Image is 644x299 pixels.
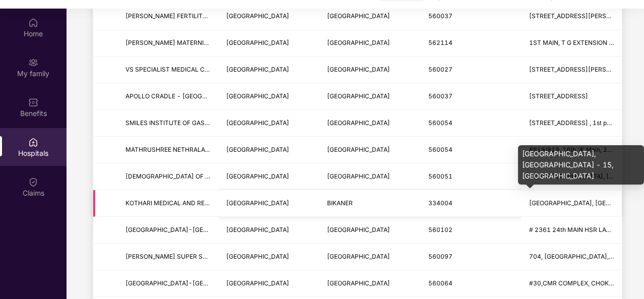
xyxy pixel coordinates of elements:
td: BANGALORE [319,83,420,110]
span: BIKANER [327,199,353,207]
td: SHEKAR SUPER SPECIALITY EYE CENTER - BANGALORE [117,244,218,270]
img: svg+xml;base64,PHN2ZyBpZD0iQ2xhaW0iIHhtbG5zPSJodHRwOi8vd3d3LnczLm9yZy8yMDAwL3N2ZyIgd2lkdGg9IjIwIi... [28,177,38,187]
span: APOLLO CRADLE - [GEOGRAPHIC_DATA] [125,92,245,100]
td: KARNATAKA [218,83,319,110]
td: BANGALORE [319,57,420,84]
span: 560054 [428,146,453,153]
span: [GEOGRAPHIC_DATA] [327,146,390,153]
span: [GEOGRAPHIC_DATA] [327,172,390,180]
td: KARNATAKA [218,217,319,244]
td: # 2361 24th MAIN HSR LAYOUT SECTOR 1 NEAR BANGALORE ONE [521,217,622,244]
span: [GEOGRAPHIC_DATA] [226,172,289,180]
span: [GEOGRAPHIC_DATA] [327,226,390,233]
span: [GEOGRAPHIC_DATA] [327,39,390,46]
td: MATHRUSHREE NETHRALAYA - BANGALORE [117,137,218,163]
td: KARNATAKA [218,110,319,137]
span: 560064 [428,279,453,287]
td: KOTHARI MEDICAL AND RESEARCH INSTITUTE - BIKANER [117,190,218,217]
span: [STREET_ADDRESS] [529,92,588,100]
img: svg+xml;base64,PHN2ZyB3aWR0aD0iMjAiIGhlaWdodD0iMjAiIHZpZXdCb3g9IjAgMCAyMCAyMCIgZmlsbD0ibm9uZSIgeG... [28,57,38,68]
span: [GEOGRAPHIC_DATA] [327,279,390,287]
span: SMILES INSTITUTE OF GASTROENTEROLOGY LLP - [GEOGRAPHIC_DATA] [125,119,341,127]
div: [GEOGRAPHIC_DATA], [GEOGRAPHIC_DATA] - 15, [GEOGRAPHIC_DATA] [518,145,644,185]
span: 560102 [428,226,453,233]
td: BANGALORE [319,270,420,297]
td: No 423, 1st main road, 1st stage , 1st phase Near SBI bank [521,110,622,137]
span: [GEOGRAPHIC_DATA] [327,253,390,260]
td: KARNATAKA [218,30,319,57]
td: APOLLO CRADLE - BANGALORE [117,83,218,110]
td: KARNATAKA [218,163,319,190]
td: #818/819, 16th 'A' Main, 2nd Cross Gokul Extn. [521,137,622,163]
span: KOTHARI MEDICAL AND RESEARCH INSTITUTE - [GEOGRAPHIC_DATA] [125,199,333,207]
td: 1ST MAIN, T G EXTENSION HOSKOTE, BANGALORE [521,30,622,57]
td: RAJASTHAN [218,190,319,217]
td: ISWARYA FERTILITY SERVICES PRIVATE LIMITED - MARATHAHALLI [117,4,218,30]
span: [GEOGRAPHIC_DATA] [327,119,390,127]
td: BANGALORE [319,4,420,30]
td: KARNATAKA [218,244,319,270]
td: NO : 95/3, WARD NUMBER - 85, DODDANEKKUNDI, MARATHAHALLI [521,4,622,30]
td: BANGALORE [319,110,420,137]
span: [GEOGRAPHIC_DATA] [226,146,289,153]
td: SMILES INSTITUTE OF GASTROENTEROLOGY LLP - BANGALORE [117,110,218,137]
span: [GEOGRAPHIC_DATA] [226,92,289,100]
td: 101/209 & 210 ITPL MAIN ROAD KUNDALAHALLI BROOKFIELD BANGALORE [521,83,622,110]
td: BIKANER [319,190,420,217]
span: [GEOGRAPHIC_DATA] [327,92,390,100]
span: [GEOGRAPHIC_DATA] [226,39,289,46]
span: 560097 [428,253,453,260]
span: [GEOGRAPHIC_DATA] [226,253,289,260]
span: [DEMOGRAPHIC_DATA] OF [GEOGRAPHIC_DATA]-[GEOGRAPHIC_DATA] [125,172,335,180]
span: [PERSON_NAME] FERTILITY SERVICES PRIVATE LIMITED - [GEOGRAPHIC_DATA] [125,12,359,20]
td: KARNATAKA [218,137,319,163]
span: [GEOGRAPHIC_DATA] [226,199,289,207]
span: 560027 [428,66,453,73]
span: [PERSON_NAME] MATERNITY HOME - [GEOGRAPHIC_DATA] [125,39,301,46]
span: 560054 [428,119,453,127]
span: MATHRUSHREE NETHRALAYA - [GEOGRAPHIC_DATA] [125,146,282,153]
td: BANGALORE [319,217,420,244]
td: VS SPECIALIST MEDICAL CENTRE AND NEUROLOGICAL RESEARCH INSTITUTE PVT. LTD. - Bangalore [117,57,218,84]
span: [GEOGRAPHIC_DATA]-[GEOGRAPHIC_DATA] [125,279,255,287]
td: BANGALA NAGAR, NH - 15, KOTHARI HOSPITAL MARG GAJNER ROAD [521,190,622,217]
img: svg+xml;base64,PHN2ZyBpZD0iSG9tZSIgeG1sbnM9Imh0dHA6Ly93d3cudzMub3JnLzIwMDAvc3ZnIiB3aWR0aD0iMjAiIG... [28,18,38,28]
span: [GEOGRAPHIC_DATA] [226,12,289,20]
td: #30,CMR COMPLEX, CHOKKANAHALLI, HEGADE NAGAR MAIN ROAD [521,270,622,297]
td: SHIVAPRIYA MATERNITY HOME - BANGALORE [117,30,218,57]
span: [GEOGRAPHIC_DATA] [226,226,289,233]
span: [GEOGRAPHIC_DATA] [327,12,390,20]
td: KARNATAKA [218,270,319,297]
span: [GEOGRAPHIC_DATA] [327,66,390,73]
img: svg+xml;base64,PHN2ZyBpZD0iQmVuZWZpdHMiIHhtbG5zPSJodHRwOi8vd3d3LnczLm9yZy8yMDAwL3N2ZyIgd2lkdGg9Ij... [28,97,38,107]
td: CHURCH OF SOUTH INDIA HOSPITAL-BANGALORE [117,163,218,190]
span: 560051 [428,172,453,180]
td: 196, 10th Cross, Wilson Gardens [521,57,622,84]
td: BANGALORE [319,30,420,57]
span: VS SPECIALIST MEDICAL CENTRE AND NEUROLOGICAL RESEARCH INSTITUTE PVT. LTD. - [GEOGRAPHIC_DATA] [125,66,455,73]
span: [GEOGRAPHIC_DATA] [226,119,289,127]
span: 334004 [428,199,453,207]
td: REGAL HOSPITAL-BANGALORE [117,270,218,297]
span: [STREET_ADDRESS][PERSON_NAME] [529,66,638,73]
span: [GEOGRAPHIC_DATA]-[GEOGRAPHIC_DATA] [125,226,255,233]
img: svg+xml;base64,PHN2ZyBpZD0iSG9zcGl0YWxzIiB4bWxucz0iaHR0cDovL3d3dy53My5vcmcvMjAwMC9zdmciIHdpZHRoPS... [28,137,38,147]
td: BANGALORE [319,244,420,270]
span: [GEOGRAPHIC_DATA] [226,66,289,73]
td: LOTUS HOSPITAL-BANGALORE [117,217,218,244]
span: 560037 [428,12,453,20]
span: 562114 [428,39,453,46]
span: [GEOGRAPHIC_DATA] [226,279,289,287]
span: [PERSON_NAME] SUPER SPECIALITY EYE CENTER - [GEOGRAPHIC_DATA] [125,253,342,260]
span: 560037 [428,92,453,100]
td: KARNATAKA [218,4,319,30]
td: BANGALORE [319,137,420,163]
td: 704, 3RD BLOCK,BEL LAYOUT, VIDYARANAPURA ,MAIN ROAD [521,244,622,270]
td: KARNATAKA [218,57,319,84]
td: BANGALORE [319,163,420,190]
